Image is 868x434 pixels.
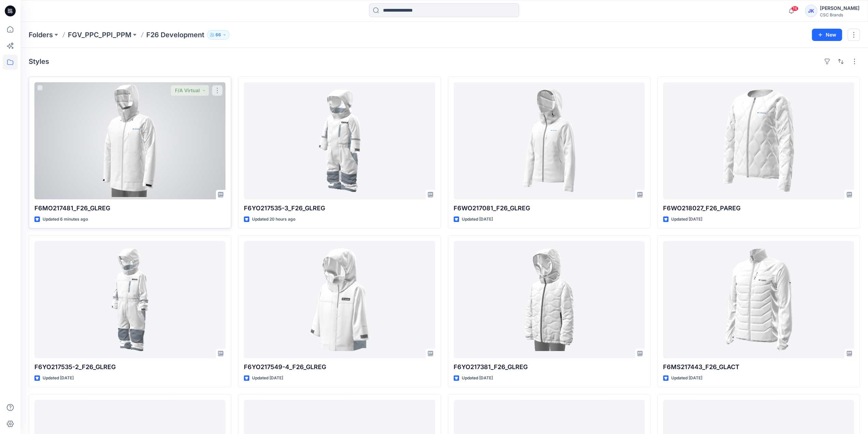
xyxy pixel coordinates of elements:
[805,5,817,17] div: JK
[820,12,859,17] div: CSC Brands
[207,30,230,40] button: 66
[791,6,798,11] span: 74
[462,216,493,223] p: Updated [DATE]
[820,4,859,12] div: [PERSON_NAME]
[34,362,225,372] p: F6YO217535-2_F26_GLREG
[244,362,435,372] p: F6YO217549-4_F26_GLREG
[252,216,295,223] p: Updated 20 hours ago
[663,82,854,199] a: F6WO218027_F26_PAREG
[34,241,225,358] a: F6YO217535-2_F26_GLREG
[244,82,435,199] a: F6YO217535-3_F26_GLREG
[43,216,88,223] p: Updated 6 minutes ago
[68,30,131,40] a: FGV_PPC_PPI_PPM
[462,375,493,382] p: Updated [DATE]
[244,241,435,358] a: F6YO217549-4_F26_GLREG
[146,30,204,40] p: F26 Development
[29,30,53,40] a: Folders
[29,57,49,66] h4: Styles
[671,216,702,223] p: Updated [DATE]
[454,241,645,358] a: F6YO217381_F26_GLREG
[812,29,842,41] button: New
[454,204,645,213] p: F6WO217081_F26_GLREG
[244,204,435,213] p: F6YO217535-3_F26_GLREG
[34,204,225,213] p: F6MO217481_F26_GLREG
[454,82,645,199] a: F6WO217081_F26_GLREG
[216,31,221,39] p: 66
[671,375,702,382] p: Updated [DATE]
[252,375,283,382] p: Updated [DATE]
[43,375,74,382] p: Updated [DATE]
[663,204,854,213] p: F6WO218027_F26_PAREG
[34,82,225,199] a: F6MO217481_F26_GLREG
[663,241,854,358] a: F6MS217443_F26_GLACT
[663,362,854,372] p: F6MS217443_F26_GLACT
[454,362,645,372] p: F6YO217381_F26_GLREG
